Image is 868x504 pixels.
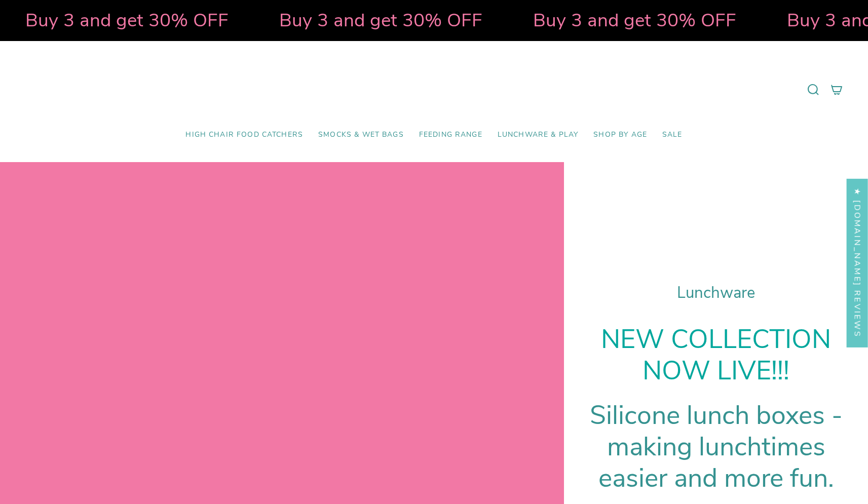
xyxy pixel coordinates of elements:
[490,123,586,147] a: Lunchware & Play
[598,429,834,496] span: nchtimes easier and more fun.
[347,56,521,123] a: Mumma’s Little Helpers
[370,8,574,33] strong: Buy 3 and get 30% OFF
[655,123,690,147] a: SALE
[589,400,843,494] h1: Silicone lunch boxes - making lu
[498,131,578,139] span: Lunchware & Play
[419,131,482,139] span: Feeding Range
[601,322,831,389] strong: NEW COLLECTION NOW LIVE!!!
[318,131,404,139] span: Smocks & Wet Bags
[586,123,655,147] a: Shop by Age
[117,8,320,33] strong: Buy 3 and get 30% OFF
[185,131,303,139] span: High Chair Food Catchers
[847,178,868,347] div: Click to open Judge.me floating reviews tab
[593,131,647,139] span: Shop by Age
[662,131,683,139] span: SALE
[178,123,311,147] a: High Chair Food Catchers
[589,284,843,302] h1: Lunchware
[624,8,827,33] strong: Buy 3 and get 30% OFF
[311,123,411,147] a: Smocks & Wet Bags
[411,123,490,147] a: Feeding Range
